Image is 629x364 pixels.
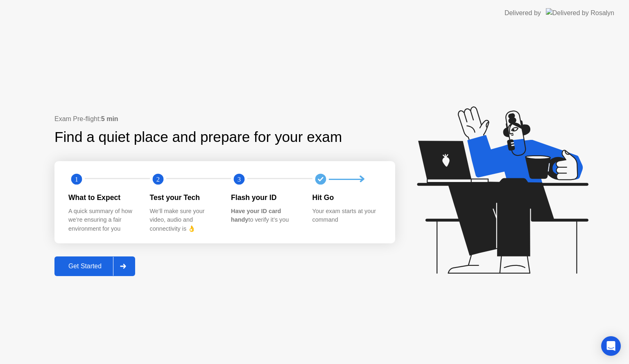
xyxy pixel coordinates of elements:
img: Delivered by Rosalyn [546,8,614,18]
text: 1 [75,175,78,183]
div: Hit Go [312,192,381,203]
div: Flash your ID [231,192,299,203]
div: to verify it’s you [231,207,299,225]
div: We’ll make sure your video, audio and connectivity is 👌 [150,207,218,234]
b: Have your ID card handy [231,208,281,223]
div: Test your Tech [150,192,218,203]
button: Get Started [54,256,135,276]
div: Your exam starts at your command [312,207,381,225]
div: A quick summary of how we’re ensuring a fair environment for you [68,207,137,234]
text: 3 [238,175,241,183]
div: What to Expect [68,192,137,203]
div: Open Intercom Messenger [601,336,621,356]
div: Find a quiet place and prepare for your exam [54,126,343,148]
text: 2 [156,175,159,183]
div: Delivered by [505,8,541,18]
div: Get Started [57,263,113,270]
b: 5 min [101,115,118,122]
div: Exam Pre-flight: [54,114,395,124]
